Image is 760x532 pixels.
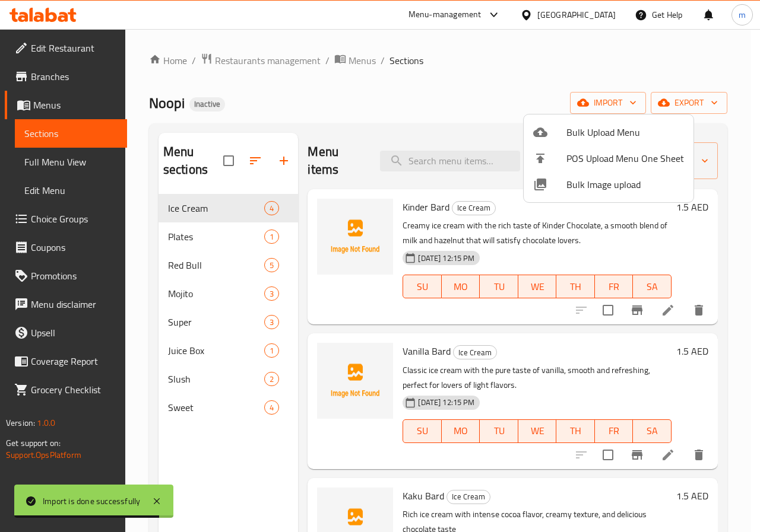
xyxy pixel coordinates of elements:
[566,151,684,165] span: POS Upload Menu One Sheet
[566,125,684,139] span: Bulk Upload Menu
[566,177,684,192] span: Bulk Image upload
[524,119,693,145] li: Upload bulk menu
[524,145,693,171] li: POS Upload Menu One Sheet
[43,495,140,508] div: Import is done successfully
